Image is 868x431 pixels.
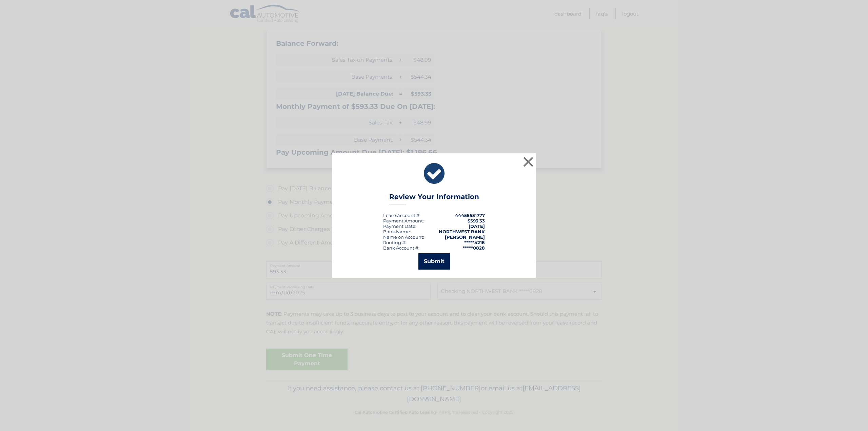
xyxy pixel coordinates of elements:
[445,234,485,240] strong: [PERSON_NAME]
[383,229,411,234] div: Bank Name:
[383,223,415,229] span: Payment Date
[383,240,406,245] div: Routing #:
[469,223,485,229] span: [DATE]
[439,229,485,234] strong: NORTHWEST BANK
[383,245,419,251] div: Bank Account #:
[383,234,424,240] div: Name on Account:
[468,218,485,223] span: $593.33
[521,155,535,169] button: ×
[383,223,416,229] div: :
[455,213,485,218] strong: 44455531777
[383,218,424,223] div: Payment Amount:
[383,213,420,218] div: Lease Account #:
[389,193,479,204] h3: Review Your Information
[418,253,450,270] button: Submit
